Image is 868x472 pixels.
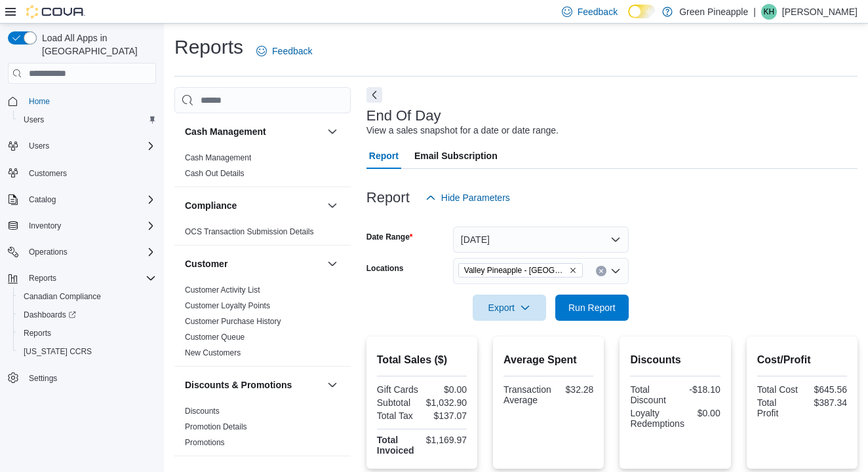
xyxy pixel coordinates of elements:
[185,317,281,326] a: Customer Purchase History
[690,408,720,418] div: $0.00
[29,373,57,384] span: Settings
[185,125,266,138] h3: Cash Management
[185,257,227,270] h3: Customer
[185,422,247,431] a: Promotion Details
[29,247,68,257] span: Operations
[24,138,156,154] span: Users
[37,31,156,58] span: Load All Apps in [GEOGRAPHIC_DATA]
[414,143,498,169] span: Email Subscription
[366,232,413,242] label: Date Range
[610,266,621,276] button: Open list of options
[24,192,156,208] span: Catalog
[325,377,340,393] button: Discounts & Promotions
[13,287,161,306] button: Canadian Compliance
[18,289,106,304] a: Canadian Compliance
[18,344,97,359] a: [US_STATE] CCRS
[185,378,292,391] h3: Discounts & Promotions
[24,310,76,320] span: Dashboards
[569,266,577,274] button: Remove Valley Pineapple - Fruitvale from selection in this group
[24,270,156,286] span: Reports
[185,301,270,310] a: Customer Loyalty Points
[555,295,629,321] button: Run Report
[13,324,161,342] button: Reports
[24,218,66,234] button: Inventory
[424,384,467,395] div: $0.00
[185,407,220,416] a: Discounts
[24,371,62,386] a: Settings
[782,4,858,20] p: [PERSON_NAME]
[3,92,161,111] button: Home
[24,93,156,109] span: Home
[29,221,61,231] span: Inventory
[185,153,251,162] a: Cash Management
[3,137,161,155] button: Users
[24,115,44,125] span: Users
[377,352,467,368] h2: Total Sales ($)
[366,124,559,137] div: View a sales snapshot for a date or date range.
[185,285,260,295] a: Customer Activity List
[764,4,775,20] span: KH
[441,191,510,204] span: Hide Parameters
[24,291,101,302] span: Canadian Compliance
[13,306,161,324] a: Dashboards
[464,264,566,277] span: Valley Pineapple - [GEOGRAPHIC_DATA]
[185,348,241,357] a: New Customers
[29,168,67,179] span: Customers
[377,410,420,421] div: Total Tax
[3,243,161,261] button: Operations
[18,307,156,323] span: Dashboards
[377,384,420,395] div: Gift Cards
[753,4,756,20] p: |
[424,435,467,445] div: $1,169.97
[13,111,161,129] button: Users
[185,378,322,391] button: Discounts & Promotions
[8,86,156,422] nav: Complex example
[24,270,62,286] button: Reports
[453,227,629,253] button: [DATE]
[377,397,420,408] div: Subtotal
[761,4,777,20] div: Karin Hamm
[325,256,340,272] button: Customer
[174,150,351,187] div: Cash Management
[630,352,720,368] h2: Discounts
[18,325,156,341] span: Reports
[24,244,73,260] button: Operations
[578,5,618,18] span: Feedback
[174,282,351,366] div: Customer
[377,435,414,456] strong: Total Invoiced
[18,289,156,304] span: Canadian Compliance
[18,112,49,128] a: Users
[24,192,61,208] button: Catalog
[24,328,51,338] span: Reports
[185,257,322,270] button: Customer
[804,384,847,395] div: $645.56
[185,333,245,342] a: Customer Queue
[185,438,225,447] a: Promotions
[628,5,656,18] input: Dark Mode
[24,166,72,181] a: Customers
[18,307,81,323] a: Dashboards
[24,138,54,154] button: Users
[18,112,156,128] span: Users
[272,45,312,58] span: Feedback
[251,38,317,64] a: Feedback
[757,397,800,418] div: Total Profit
[424,410,467,421] div: $137.07
[24,94,55,109] a: Home
[503,384,551,405] div: Transaction Average
[424,397,467,408] div: $1,032.90
[3,217,161,235] button: Inventory
[24,370,156,386] span: Settings
[481,295,538,321] span: Export
[3,369,161,388] button: Settings
[24,218,156,234] span: Inventory
[185,199,237,212] h3: Compliance
[26,5,85,18] img: Cova
[369,143,399,169] span: Report
[3,163,161,182] button: Customers
[804,397,847,408] div: $387.34
[420,185,515,211] button: Hide Parameters
[678,384,720,395] div: -$18.10
[29,141,49,151] span: Users
[596,266,606,276] button: Clear input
